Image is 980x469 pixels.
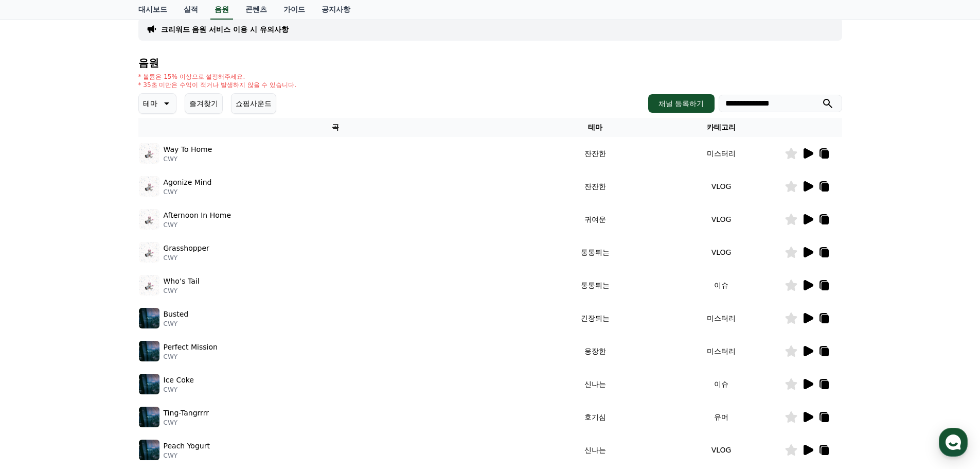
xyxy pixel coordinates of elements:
[133,326,198,352] a: 설정
[94,342,106,351] span: 대화
[138,81,297,89] p: * 35초 미만은 수익이 적거나 발생하지 않을 수 있습니다.
[164,451,210,460] p: CWY
[164,221,231,229] p: CWY
[139,440,159,460] img: music
[532,137,658,170] td: 잔잔한
[658,302,785,335] td: 미스터리
[3,326,68,352] a: 홈
[658,203,785,236] td: VLOG
[138,57,842,68] h4: 음원
[68,326,133,352] a: 대화
[139,143,159,164] img: music
[164,254,209,262] p: CWY
[138,93,176,114] button: 테마
[648,94,714,113] button: 채널 등록하기
[164,309,189,320] p: Busted
[532,368,658,401] td: 신나는
[185,93,223,114] button: 즐겨찾기
[164,408,209,419] p: Ting-Tangrrrr
[139,374,159,394] img: music
[231,93,276,114] button: 쇼핑사운드
[532,170,658,203] td: 잔잔한
[32,342,39,350] span: 홈
[164,188,212,196] p: CWY
[658,269,785,302] td: 이슈
[164,210,231,221] p: Afternoon In Home
[138,118,532,137] th: 곡
[532,401,658,433] td: 호기심
[139,209,159,230] img: music
[532,269,658,302] td: 통통튀는
[164,375,194,386] p: Ice Coke
[139,341,159,361] img: music
[139,407,159,427] img: music
[139,275,159,296] img: music
[164,320,189,328] p: CWY
[658,368,785,401] td: 이슈
[164,243,209,254] p: Grasshopper
[532,433,658,466] td: 신나는
[139,176,159,197] img: music
[658,137,785,170] td: 미스터리
[164,419,209,427] p: CWY
[164,353,218,361] p: CWY
[139,242,159,263] img: music
[164,342,218,353] p: Perfect Mission
[159,342,171,350] span: 설정
[658,118,785,137] th: 카테고리
[164,441,210,451] p: Peach Yogurt
[164,287,200,295] p: CWY
[164,177,212,188] p: Agonize Mind
[658,433,785,466] td: VLOG
[164,386,194,394] p: CWY
[161,24,289,34] a: 크리워드 음원 서비스 이용 시 유의사항
[164,155,212,163] p: CWY
[164,276,200,287] p: Who’s Tail
[658,335,785,368] td: 미스터리
[658,236,785,269] td: VLOG
[532,118,658,137] th: 테마
[532,236,658,269] td: 통통튀는
[138,73,297,81] p: * 볼륨은 15% 이상으로 설정해주세요.
[143,96,157,111] p: 테마
[532,302,658,335] td: 긴장되는
[658,170,785,203] td: VLOG
[658,401,785,433] td: 유머
[164,144,212,155] p: Way To Home
[532,203,658,236] td: 귀여운
[139,308,159,328] img: music
[532,335,658,368] td: 웅장한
